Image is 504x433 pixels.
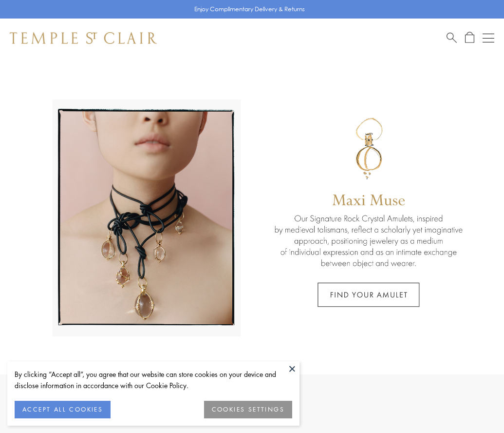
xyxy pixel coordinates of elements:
[465,32,474,44] a: Open Shopping Bag
[15,401,111,418] button: ACCEPT ALL COOKIES
[447,32,457,44] a: Search
[483,32,494,44] button: Open navigation
[204,401,292,418] button: COOKIES SETTINGS
[194,4,305,14] p: Enjoy Complimentary Delivery & Returns
[10,32,157,44] img: Temple St. Clair
[15,369,292,391] div: By clicking “Accept all”, you agree that our website can store cookies on your device and disclos...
